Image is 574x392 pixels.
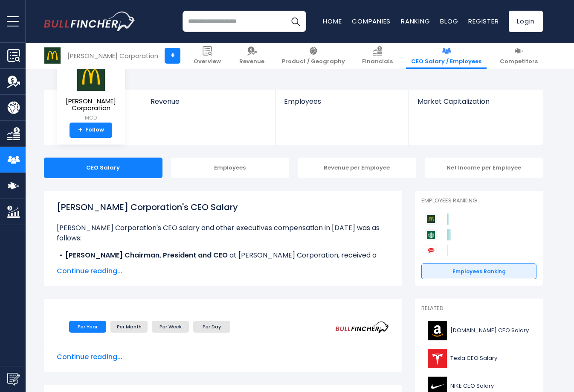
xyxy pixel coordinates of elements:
[362,58,393,65] span: Financials
[282,58,345,65] span: Product / Geography
[78,126,82,134] strong: +
[65,250,229,260] b: [PERSON_NAME] Chairman, President and CEO ​
[188,43,226,69] a: Overview
[165,48,180,64] a: +
[57,201,389,214] h1: [PERSON_NAME] Corporation's CEO Salary
[426,229,437,240] img: Starbucks Corporation competitors logo
[76,63,106,91] img: MCD logo
[468,17,499,26] a: Register
[421,197,536,205] p: Employees Ranking
[421,319,536,342] a: [DOMAIN_NAME] CEO Salary
[171,158,290,178] div: Employees
[440,17,458,26] a: Blog
[239,58,264,65] span: Revenue
[64,114,118,122] small: MCD
[450,383,494,390] span: NIKE CEO Salary
[44,12,136,31] a: Go to homepage
[69,321,106,333] li: Per Year
[426,245,437,256] img: Yum! Brands competitors logo
[401,17,430,26] a: Ranking
[426,349,448,368] img: TSLA logo
[285,11,306,32] button: Search
[352,17,391,26] a: Companies
[57,266,389,276] span: Continue reading...
[57,352,389,362] span: Continue reading...
[500,58,538,65] span: Competitors
[110,321,148,333] li: Per Month
[193,321,230,333] li: Per Day
[234,43,270,69] a: Revenue
[275,90,408,120] a: Employees
[151,97,267,105] span: Revenue
[152,321,189,333] li: Per Week
[44,12,136,31] img: bullfincher logo
[277,43,350,69] a: Product / Geography
[426,214,437,225] img: McDonald's Corporation competitors logo
[426,321,448,340] img: AMZN logo
[284,97,400,105] span: Employees
[70,123,112,138] a: +Follow
[450,355,497,362] span: Tesla CEO Salary
[57,223,389,243] p: [PERSON_NAME] Corporation's CEO salary and other executives compensation in [DATE] was as follows:
[421,347,536,370] a: Tesla CEO Salary
[64,98,118,112] span: [PERSON_NAME] Corporation
[406,43,487,69] a: CEO Salary / Employees
[411,58,481,65] span: CEO Salary / Employees
[409,90,542,120] a: Market Capitalization
[142,90,275,120] a: Revenue
[509,11,543,32] a: Login
[421,305,536,312] p: Related
[194,58,221,65] span: Overview
[323,17,342,26] a: Home
[44,47,61,64] img: MCD logo
[495,43,543,69] a: Competitors
[357,43,398,69] a: Financials
[67,51,158,61] div: [PERSON_NAME] Corporation
[44,158,162,178] div: CEO Salary
[63,62,119,123] a: [PERSON_NAME] Corporation MCD
[421,263,536,280] a: Employees Ranking
[425,158,543,178] div: Net Income per Employee
[450,327,529,334] span: [DOMAIN_NAME] CEO Salary
[57,250,389,271] li: at [PERSON_NAME] Corporation, received a total compensation of $18.20 M in [DATE].
[417,97,533,105] span: Market Capitalization
[298,158,416,178] div: Revenue per Employee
